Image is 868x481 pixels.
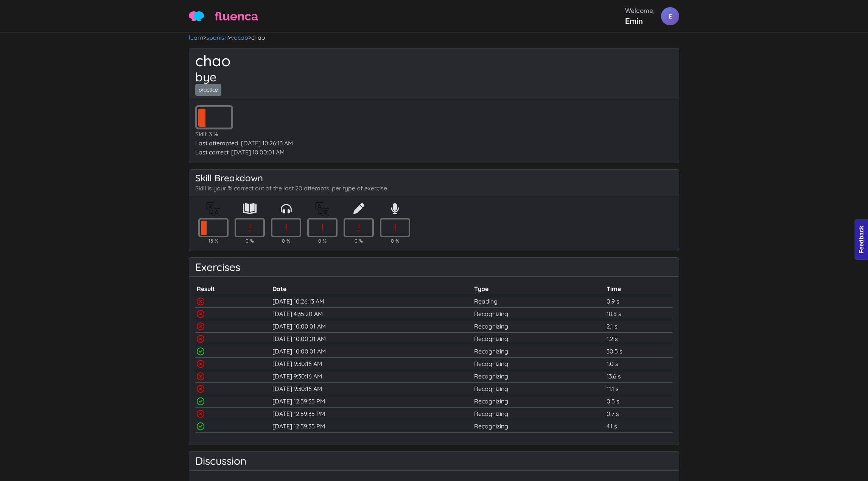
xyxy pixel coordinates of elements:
[236,219,263,235] span: !
[380,218,410,237] div: 0 %
[605,383,673,395] td: 11.1 s
[473,283,605,295] th: Type
[341,202,377,218] th: Writing
[605,295,673,308] td: 0.9 s
[215,7,258,25] span: fluenca
[271,283,473,295] th: Date
[4,2,43,15] button: Feedback
[605,320,673,333] td: 2.1 s
[605,283,673,295] th: Time
[377,237,413,244] td: 0 %
[195,261,673,274] h3: Exercises
[381,219,409,235] span: !
[625,6,655,15] div: Welcome,
[198,218,229,237] div: 15 %
[195,283,271,295] th: Result
[341,237,377,244] td: 0 %
[206,34,228,41] a: spanish
[473,420,605,433] td: Recognizing
[605,370,673,383] td: 13.6 s
[661,7,679,25] div: E
[271,320,473,333] td: [DATE] 10:00:01 AM
[473,320,605,333] td: Recognizing
[195,105,233,129] div: 3 %
[195,70,673,84] h2: bye
[195,84,221,96] a: practice
[473,370,605,383] td: Recognizing
[309,219,336,235] span: !
[473,333,605,345] td: Recognizing
[195,237,232,244] td: 15 %
[605,345,673,358] td: 30.5 s
[473,408,605,420] td: Recognizing
[195,148,673,157] div: Last correct: [DATE] 10:00:01 AM
[271,408,473,420] td: [DATE] 12:59:35 PM
[377,202,413,218] th: Speaking
[195,129,673,139] div: Skill: 3 %
[473,308,605,320] td: Recognizing
[272,219,300,235] span: !
[207,202,220,216] img: translation-icon.png
[271,370,473,383] td: [DATE] 9:30:16 AM
[605,395,673,408] td: 0.5 s
[271,358,473,370] td: [DATE] 9:30:16 AM
[473,295,605,308] td: Reading
[304,237,341,244] td: 0 %
[271,218,301,237] div: 0 %
[271,345,473,358] td: [DATE] 10:00:01 AM
[605,420,673,433] td: 4.1 s
[316,202,329,216] img: translation-inverted-icon.png
[473,358,605,370] td: Recognizing
[232,202,268,218] th: Reading
[271,420,473,433] td: [DATE] 12:59:35 PM
[473,395,605,408] td: Recognizing
[853,218,868,263] iframe: Ybug feedback widget
[307,218,338,237] div: 0 %
[304,202,341,218] th: Translating
[195,202,232,218] th: Recognizing
[344,218,374,237] div: 0 %
[271,295,473,308] td: [DATE] 10:26:13 AM
[268,202,304,218] th: Listening
[605,333,673,345] td: 1.2 s
[195,51,673,70] h1: chao
[271,308,473,320] td: [DATE] 4:35:20 AM
[605,308,673,320] td: 18.8 s
[605,358,673,370] td: 1.0 s
[271,395,473,408] td: [DATE] 12:59:35 PM
[189,33,679,42] nav: > > >
[271,333,473,345] td: [DATE] 10:00:01 AM
[235,218,265,237] div: 0 %
[268,237,304,244] td: 0 %
[625,15,655,26] div: Emin
[605,408,673,420] td: 0.7 s
[271,383,473,395] td: [DATE] 9:30:16 AM
[232,237,268,244] td: 0 %
[195,184,673,193] p: Skill is your % correct out of the last 20 attempts, per type of exercise.
[251,34,265,41] span: chao
[195,455,673,467] h3: Discussion
[195,139,673,148] div: Last attempted: [DATE] 10:26:13 AM
[345,219,372,235] span: !
[473,383,605,395] td: Recognizing
[231,34,248,41] a: vocab
[189,34,203,41] a: learn
[473,345,605,358] td: Recognizing
[195,173,673,184] h4: Skill Breakdown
